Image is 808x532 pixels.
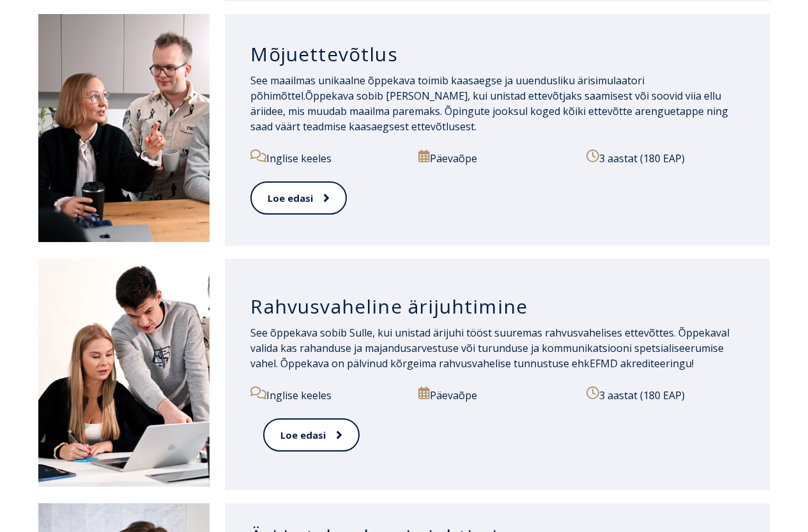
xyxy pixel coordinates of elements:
[250,386,408,403] p: Inglise keeles
[418,149,576,166] p: Päevaõpe
[38,14,210,242] img: Mõjuettevõtlus
[586,386,744,403] p: 3 aastat (180 EAP)
[250,89,728,133] span: Õppekava sobib [PERSON_NAME], kui unistad ettevõtjaks saamisest või soovid viia ellu äriidee, mis...
[250,326,729,370] span: See õppekava sobib Sulle, kui unistad ärijuhi tööst suuremas rahvusvahelises ettevõttes. Õppekava...
[250,42,744,66] h3: Mõjuettevõtlus
[250,73,644,103] span: See maailmas unikaalne õppekava toimib kaasaegse ja uuendusliku ärisimulaatori põhimõttel.
[250,181,347,215] a: Loe edasi
[586,149,731,166] p: 3 aastat (180 EAP)
[418,386,576,403] p: Päevaõpe
[263,418,360,452] a: Loe edasi
[38,259,210,487] img: Rahvusvaheline ärijuhtimine
[590,356,692,370] a: EFMD akrediteeringu
[250,149,408,166] p: Inglise keeles
[250,294,744,319] h3: Rahvusvaheline ärijuhtimine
